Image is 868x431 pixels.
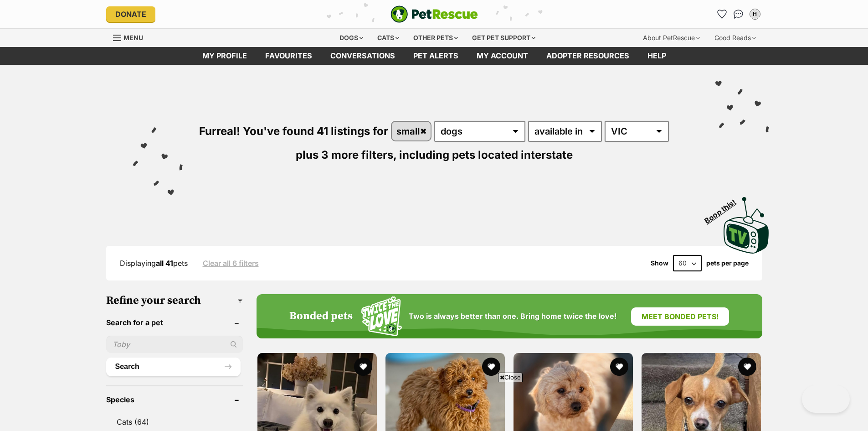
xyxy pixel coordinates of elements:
[731,7,746,21] a: Conversations
[203,259,259,267] a: Clear all 6 filters
[123,34,143,42] span: Menu
[739,358,757,376] button: favourite
[409,312,616,321] span: Two is always better than one. Bring home twice the love!
[256,47,321,65] a: Favourites
[106,294,243,307] h3: Refine your search
[333,29,370,47] div: Dogs
[750,10,760,19] div: H
[724,189,769,255] a: Boop this!
[734,10,743,19] img: chat-41dd97257d64d25036548639549fe6c8038ab92f7586957e7f3b1b290dea8141.svg
[321,47,404,65] a: conversations
[106,358,241,376] button: Search
[361,296,402,336] img: Squiggle
[407,29,464,47] div: Other pets
[466,29,542,47] div: Get pet support
[106,336,243,353] input: Toby
[156,259,173,268] strong: all 41
[199,125,388,138] span: Furreal! You've found 41 listings for
[708,29,762,47] div: Good Reads
[392,122,431,140] a: small
[399,148,573,161] span: including pets located interstate
[631,307,729,326] a: Meet bonded pets!
[193,47,256,65] a: My profile
[296,148,396,161] span: plus 3 more filters,
[390,5,478,23] img: logo-e224e6f780fb5917bec1dbf3a21bbac754714ae5b6737aabdf751b685950b380.svg
[537,47,638,65] a: Adopter resources
[637,29,706,47] div: About PetRescue
[498,373,523,382] span: Close
[715,7,729,21] a: Favourites
[703,192,745,225] span: Boop this!
[715,7,762,21] ul: Account quick links
[748,7,762,21] button: My account
[371,29,406,47] div: Cats
[390,5,478,23] a: PetRescue
[120,259,188,268] span: Displaying pets
[482,358,500,376] button: favourite
[106,318,243,327] header: Search for a pet
[638,47,675,65] a: Help
[213,385,655,426] iframe: Advertisement
[289,310,353,323] h4: Bonded pets
[106,395,243,404] header: Species
[113,29,149,45] a: Menu
[802,385,850,413] iframe: Help Scout Beacon - Open
[354,358,372,376] button: favourite
[106,6,155,22] a: Donate
[404,47,467,65] a: Pet alerts
[651,260,668,267] span: Show
[610,358,628,376] button: favourite
[724,197,769,254] img: PetRescue TV logo
[467,47,537,65] a: My account
[706,260,749,267] label: pets per page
